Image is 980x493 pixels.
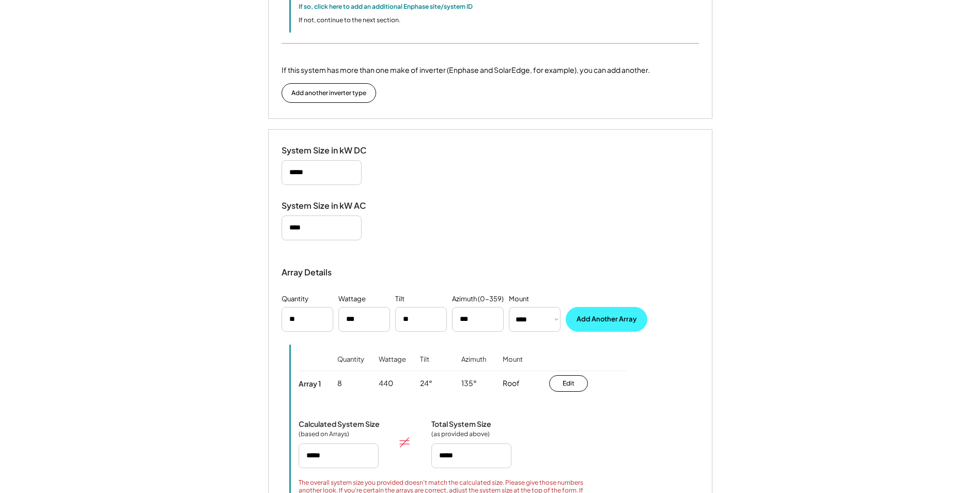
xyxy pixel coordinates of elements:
div: 8 [337,378,342,389]
div: 440 [379,378,393,389]
div: Array Details [282,266,333,279]
div: 135° [461,378,477,389]
div: (as provided above) [431,430,490,438]
div: Azimuth (0-359) [452,294,504,304]
div: Calculated System Size [299,419,380,428]
div: Wattage [338,294,366,304]
div: Total System Size [431,419,491,428]
div: Mount [503,355,523,378]
div: System Size in kW AC [282,201,385,211]
div: Tilt [420,355,429,378]
div: If not, continue to the next section. [299,16,400,25]
button: Add another inverter type [282,83,376,103]
div: Array 1 [299,379,321,388]
div: If this system has more than one make of inverter (Enphase and SolarEdge, for example), you can a... [282,65,650,75]
div: Azimuth [461,355,486,378]
div: 24° [420,378,432,389]
button: Add Another Array [566,307,647,332]
div: System Size in kW DC [282,145,385,156]
div: Wattage [379,355,406,378]
div: (based on Arrays) [299,430,350,438]
div: Quantity [337,355,364,378]
div: If so, click here to add an additional Enphase site/system ID [299,2,473,11]
div: Quantity [282,294,308,304]
div: Roof [503,378,520,389]
div: Mount [509,294,529,304]
button: Edit [549,375,588,392]
div: Tilt [395,294,405,304]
